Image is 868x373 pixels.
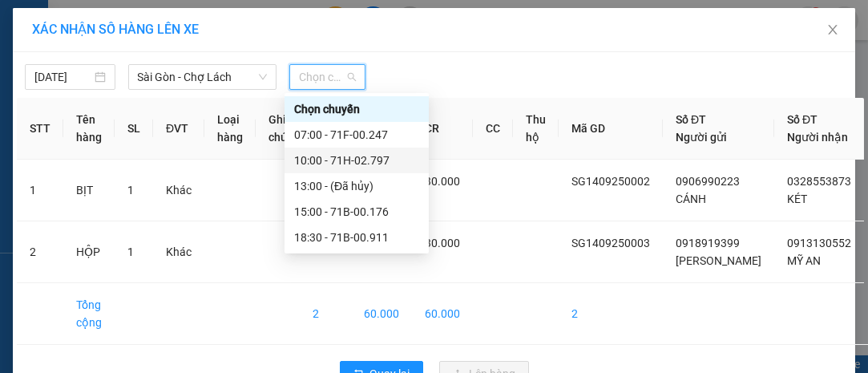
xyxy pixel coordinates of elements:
span: [PERSON_NAME] [676,254,761,267]
span: Chọn chuyến [299,65,355,89]
span: KÉT [787,193,807,205]
span: Người nhận [787,131,848,144]
td: Khác [153,160,204,221]
td: Khác [153,221,204,283]
th: CR [412,98,473,160]
td: 1 [17,160,63,221]
span: Số ĐT [676,113,706,126]
span: CÁNH [676,193,706,205]
th: SL [115,98,153,160]
div: [PERSON_NAME] [14,33,142,52]
th: Loại hàng [204,98,256,160]
div: 13:00 - (Đã hủy) [294,177,419,195]
div: 30.000 [12,84,144,103]
span: Nhận: [153,15,192,32]
th: ĐVT [153,98,204,160]
span: 30.000 [425,237,460,249]
th: Tên hàng [63,98,115,160]
th: Ghi chú [256,98,300,160]
span: 0918919399 [676,237,740,249]
span: 30.000 [425,175,460,188]
td: HỘP [63,221,115,283]
span: 0913130552 [787,237,851,249]
span: MỸ AN [787,254,821,267]
th: Thu hộ [513,98,559,160]
div: 0918919399 [14,52,142,75]
span: SG1409250002 [571,175,650,188]
span: Sài Gòn - Chợ Lách [138,65,268,89]
span: XÁC NHẬN SỐ HÀNG LÊN XE [32,22,199,37]
td: 60.000 [351,283,412,345]
div: 0913130552 [153,52,291,75]
span: 0906990223 [676,175,740,188]
div: 15:00 - 71B-00.176 [294,203,419,221]
div: Tên hàng: HỘP ( : 1 ) [14,113,291,133]
th: Mã GD [559,98,663,160]
input: 14/09/2025 [34,68,91,86]
div: Sài Gòn [14,14,142,33]
div: 07:00 - 71F-00.247 [294,126,419,144]
span: down [258,72,268,82]
th: STT [17,98,63,160]
td: Tổng cộng [63,283,115,345]
td: 2 [300,283,351,345]
span: 1 [127,245,134,258]
span: close [826,23,839,36]
span: Người gửi [676,131,727,144]
div: Chợ Lách [153,14,291,33]
span: SL [145,111,167,134]
div: 18:30 - 71B-00.911 [294,229,419,246]
span: SG1409250003 [571,237,650,249]
td: 2 [17,221,63,283]
div: 10:00 - 71H-02.797 [294,152,419,169]
span: CR : [12,86,37,103]
td: BỊT [63,160,115,221]
button: Close [810,8,855,53]
td: 2 [559,283,663,345]
span: 0328553873 [787,175,851,188]
div: MỸ AN [153,33,291,52]
td: 60.000 [412,283,473,345]
div: Chọn chuyến [285,96,429,122]
span: Số ĐT [787,113,818,126]
div: Chọn chuyến [294,100,419,118]
span: 1 [127,184,134,197]
th: CC [473,98,513,160]
span: Gửi: [14,15,38,32]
